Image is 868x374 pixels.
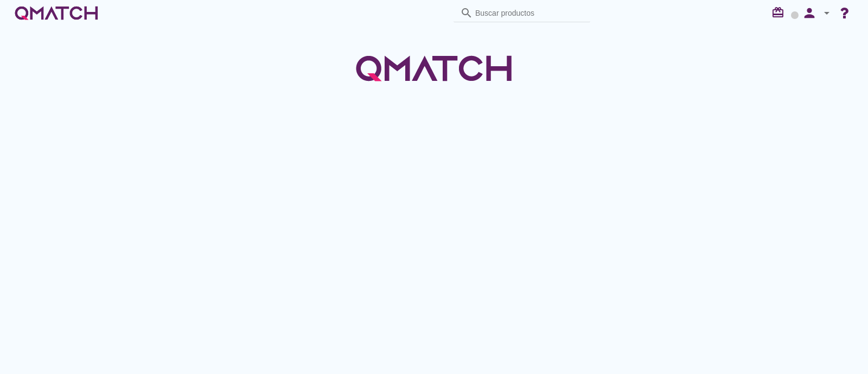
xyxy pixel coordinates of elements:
[13,2,100,24] a: white-qmatch-logo
[799,5,820,21] i: person
[475,4,584,22] input: Buscar productos
[820,7,833,20] i: arrow_drop_down
[460,7,473,20] i: search
[353,41,515,96] img: QMatchLogo
[771,6,789,19] i: redeem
